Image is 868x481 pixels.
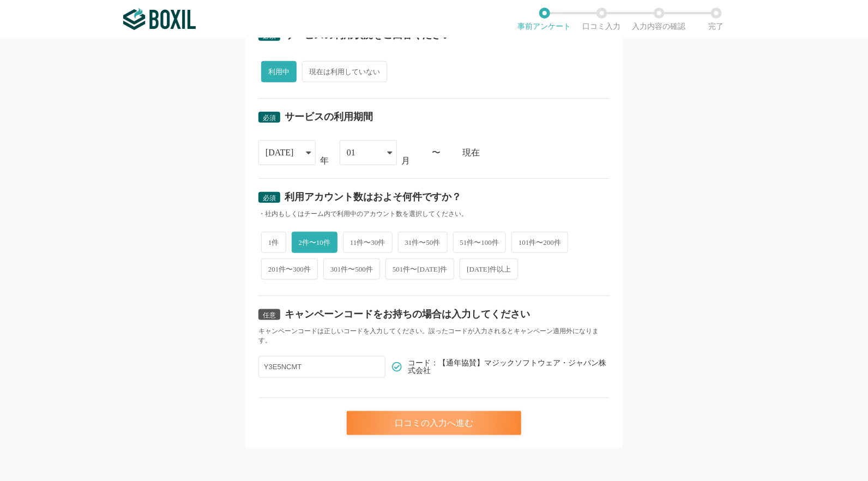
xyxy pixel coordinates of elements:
div: キャンペーンコードをお持ちの場合は入力してください [285,309,530,319]
span: [DATE]件以上 [460,258,518,280]
div: 月 [401,157,410,165]
div: 年 [320,157,329,165]
div: [DATE] [266,141,294,165]
div: サービスの利用期間 [285,112,373,122]
div: 利用アカウント数はおよそ何件ですか？ [285,192,461,202]
span: 必須 [263,114,276,122]
span: 必須 [263,194,276,202]
span: 201件〜300件 [261,258,318,280]
span: 31件〜50件 [398,232,448,253]
span: 11件〜30件 [343,232,393,253]
span: 1件 [261,232,286,253]
span: 現在は利用していない [302,61,387,82]
li: 口コミ入力 [573,8,630,31]
li: 事前アンケート [516,8,573,31]
span: 任意 [263,311,276,319]
span: 利用中 [261,61,297,82]
div: キャンペーンコードは正しいコードを入力してください。誤ったコードが入力されるとキャンペーン適用外になります。 [258,327,610,345]
span: 101件〜200件 [511,232,568,253]
div: 口コミの入力へ進む [347,411,521,435]
span: 501件〜[DATE]件 [385,258,454,280]
div: 現在 [462,148,610,157]
span: 301件〜500件 [323,258,380,280]
span: 51件〜100件 [453,232,507,253]
img: ボクシルSaaS_ロゴ [123,8,196,30]
li: 入力内容の確認 [630,8,688,31]
div: 〜 [432,148,441,157]
span: 2件〜10件 [292,232,338,253]
li: 完了 [688,8,745,31]
div: 01 [347,141,355,165]
div: サービスの利用状況をご回答ください [285,30,451,40]
span: コード：【通年協賛】マジックソフトウェア・ジャパン株式会社 [408,359,610,375]
div: ・社内もしくはチーム内で利用中のアカウント数を選択してください。 [258,209,610,219]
